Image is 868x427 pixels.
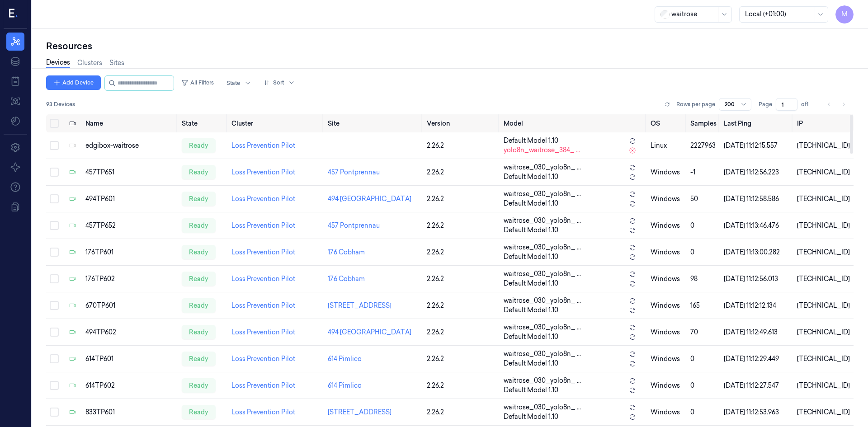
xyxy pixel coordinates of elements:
div: -1 [690,168,717,177]
span: waitrose_030_yolo8n_ ... [504,349,581,359]
div: ready [182,405,216,419]
div: ready [182,272,216,286]
p: windows [651,248,683,257]
span: waitrose_030_yolo8n_ ... [504,323,581,332]
button: Select row [50,301,59,310]
button: Select row [50,328,59,337]
span: Default Model 1.10 [504,225,558,235]
p: Rows per page [676,100,715,108]
a: Loss Prevention Pilot [231,195,295,203]
a: 176 Cobham [328,275,365,283]
button: Select row [50,248,59,257]
div: edgibox-waitrose [85,141,175,150]
div: [TECHNICAL_ID] [797,354,850,364]
div: 2.26.2 [427,168,496,177]
div: 457TP651 [85,168,175,177]
div: 614TP602 [85,381,175,390]
span: waitrose_030_yolo8n_ ... [504,189,581,199]
div: ready [182,138,216,153]
a: 614 Pimlico [328,355,362,363]
div: 70 [690,328,717,337]
div: 0 [690,408,717,417]
button: All Filters [178,75,217,90]
button: M [835,5,854,23]
button: Select all [50,119,59,128]
a: 614 Pimlico [328,381,362,389]
div: [TECHNICAL_ID] [797,248,850,257]
div: 2.26.2 [427,274,496,284]
span: waitrose_030_yolo8n_ ... [504,269,581,279]
a: Loss Prevention Pilot [231,221,295,230]
div: 2.26.2 [427,194,496,204]
a: [STREET_ADDRESS] [328,408,392,416]
div: [DATE] 11:12:27.547 [724,381,790,390]
p: windows [651,274,683,284]
div: 614TP601 [85,354,175,364]
div: ready [182,165,216,179]
a: Loss Prevention Pilot [231,381,295,389]
span: waitrose_030_yolo8n_ ... [504,163,581,172]
a: Sites [109,58,124,68]
a: Loss Prevention Pilot [231,355,295,363]
button: Select row [50,141,59,150]
div: 165 [690,301,717,310]
div: 176TP601 [85,248,175,257]
div: ready [182,298,216,313]
a: Loss Prevention Pilot [231,168,295,176]
span: 93 Devices [46,100,75,108]
nav: pagination [823,98,850,111]
div: 0 [690,354,717,364]
div: 2227963 [690,141,717,150]
div: [DATE] 11:13:00.282 [724,248,790,257]
div: [TECHNICAL_ID] [797,221,850,230]
button: Select row [50,168,59,177]
div: 670TP601 [85,301,175,310]
button: Add Device [46,75,101,90]
div: [DATE] 11:12:29.449 [724,354,790,364]
div: [DATE] 11:12:12.134 [724,301,790,310]
button: Select row [50,408,59,417]
div: [TECHNICAL_ID] [797,274,850,284]
div: 2.26.2 [427,221,496,230]
a: Loss Prevention Pilot [231,248,295,256]
th: OS [647,114,687,132]
div: [TECHNICAL_ID] [797,141,850,150]
div: 0 [690,381,717,390]
div: [TECHNICAL_ID] [797,381,850,390]
span: Page [759,100,772,108]
a: 457 Pontprennau [328,221,380,230]
th: Last Ping [720,114,793,132]
span: yolo8n_waitrose_384_ ... [504,145,580,155]
span: waitrose_030_yolo8n_ ... [504,296,581,305]
div: 833TP601 [85,408,175,417]
span: Default Model 1.10 [504,136,558,145]
span: waitrose_030_yolo8n_ ... [504,403,581,412]
div: [TECHNICAL_ID] [797,194,850,204]
div: 2.26.2 [427,328,496,337]
a: Loss Prevention Pilot [231,141,295,150]
a: Clusters [77,58,102,68]
div: ready [182,218,216,233]
a: Loss Prevention Pilot [231,408,295,416]
button: Select row [50,381,59,390]
th: Cluster [228,114,324,132]
span: waitrose_030_yolo8n_ ... [504,376,581,385]
div: 98 [690,274,717,284]
div: Resources [46,40,854,52]
div: [TECHNICAL_ID] [797,168,850,177]
p: windows [651,194,683,204]
p: windows [651,381,683,390]
span: Default Model 1.10 [504,252,558,262]
div: [DATE] 11:12:58.586 [724,194,790,204]
div: 494TP601 [85,194,175,204]
div: [DATE] 11:12:49.613 [724,328,790,337]
a: 494 [GEOGRAPHIC_DATA] [328,328,411,336]
span: Default Model 1.10 [504,385,558,395]
th: IP [793,114,854,132]
div: ready [182,325,216,339]
div: ready [182,378,216,393]
span: Default Model 1.10 [504,412,558,422]
button: Select row [50,274,59,283]
div: 0 [690,248,717,257]
span: Default Model 1.10 [504,199,558,208]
